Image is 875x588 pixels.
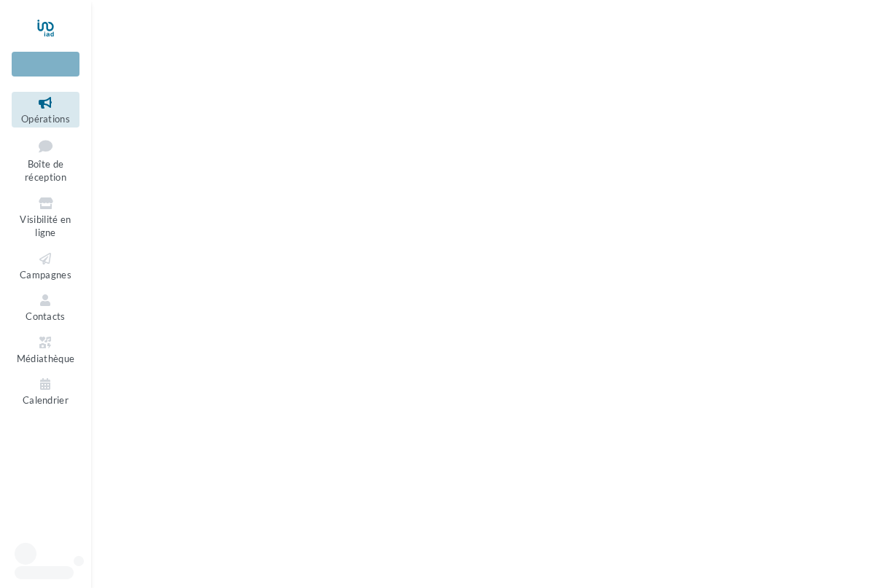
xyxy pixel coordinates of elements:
span: Boîte de réception [25,158,66,184]
a: Médiathèque [12,332,79,367]
div: Nouvelle campagne [12,52,79,77]
a: Contacts [12,289,79,325]
span: Calendrier [23,394,69,406]
a: Opérations [12,92,79,128]
a: Boîte de réception [12,133,79,187]
span: Médiathèque [17,353,75,364]
span: Opérations [21,113,70,125]
span: Campagnes [20,269,71,281]
span: Contacts [26,310,66,322]
span: Visibilité en ligne [20,213,71,239]
a: Campagnes [12,248,79,283]
a: Visibilité en ligne [12,192,79,242]
a: Calendrier [12,373,79,409]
